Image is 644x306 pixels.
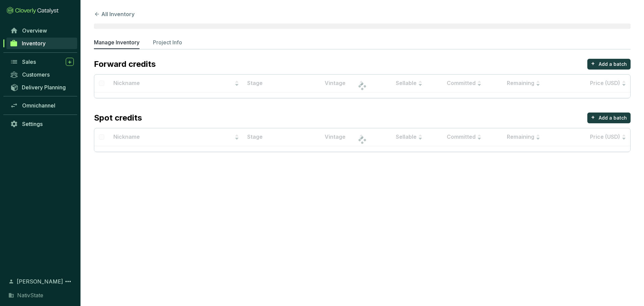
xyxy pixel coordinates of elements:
[17,291,43,299] span: NativState
[22,102,55,109] span: Omnichannel
[591,59,595,68] p: +
[591,113,595,122] p: +
[599,115,627,121] p: Add a batch
[7,118,77,130] a: Settings
[22,121,43,127] span: Settings
[22,58,36,65] span: Sales
[94,38,140,46] p: Manage Inventory
[7,25,77,36] a: Overview
[7,69,77,80] a: Customers
[587,59,631,70] button: +Add a batch
[153,38,182,46] p: Project Info
[587,113,631,123] button: +Add a batch
[17,277,63,286] span: [PERSON_NAME]
[22,27,47,34] span: Overview
[94,59,156,70] p: Forward credits
[22,40,46,47] span: Inventory
[94,113,142,123] p: Spot credits
[7,100,77,111] a: Omnichannel
[94,10,135,18] button: All Inventory
[22,84,66,91] span: Delivery Planning
[7,56,77,68] a: Sales
[7,82,77,93] a: Delivery Planning
[6,38,77,49] a: Inventory
[22,71,50,78] span: Customers
[599,61,627,68] p: Add a batch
